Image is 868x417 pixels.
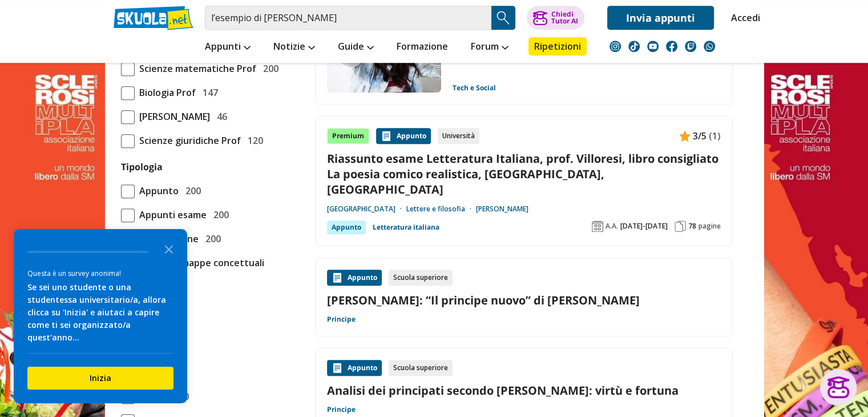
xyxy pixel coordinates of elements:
span: [PERSON_NAME] [135,109,210,124]
div: Scuola superiore [389,360,453,376]
span: 46 [212,109,227,124]
a: [PERSON_NAME]: “Il principe nuovo” di [PERSON_NAME] [327,292,721,308]
span: 200 [209,207,229,222]
img: facebook [666,41,677,52]
a: Formazione [394,37,451,58]
a: Letteratura italiana [373,220,439,234]
button: Close the survey [158,237,180,260]
a: Principe [327,315,356,324]
img: Cerca appunti, riassunti o versioni [495,9,512,26]
a: Mostra tutto (4) [121,318,285,330]
img: WhatsApp [704,41,715,52]
img: Appunti contenuto [332,362,343,374]
img: Appunti contenuto [381,130,392,142]
button: Search Button [491,6,515,30]
span: 120 [243,133,263,148]
img: youtube [647,41,659,52]
span: 200 [259,61,278,76]
label: Tipologia [121,161,163,173]
div: Università [438,128,479,144]
div: Appunto [327,360,382,376]
a: Analisi dei principati secondo [PERSON_NAME]: virtù e fortuna [327,383,721,398]
span: Scienze giuridiche Prof [135,133,241,148]
span: Biologia Prof [135,85,196,100]
span: A.A. [605,222,618,231]
span: Schemi e mappe concettuali [135,255,264,270]
a: Appunti [202,37,253,58]
span: Appunto [135,183,179,198]
a: Invia appunti [607,6,714,30]
img: Anno accademico [592,220,603,232]
a: Principe [327,405,356,414]
a: [PERSON_NAME] [476,205,528,214]
span: 3/5 [693,129,706,143]
div: Survey [14,229,187,403]
img: Appunti contenuto [332,272,343,283]
a: Ripetizioni [528,37,587,55]
span: Scienze matematiche Prof [135,61,256,76]
a: Riassunto esame Letteratura Italiana, prof. Villoresi, libro consigliato La poesia comico realist... [327,151,721,198]
span: [DATE]-[DATE] [620,222,668,231]
div: Appunto [327,220,366,234]
div: Premium [327,128,369,144]
span: Appunti esame [135,207,207,222]
a: [GEOGRAPHIC_DATA] [327,205,406,214]
a: Lettere e filosofia [406,205,476,214]
span: 78 [688,222,696,231]
img: twitch [685,41,696,52]
a: Forum [468,37,511,58]
div: Appunto [327,270,382,286]
a: Guide [335,37,377,58]
input: Cerca appunti, riassunti o versioni [205,6,491,30]
a: Tech e Social [453,83,496,93]
button: ChiediTutor AI [527,6,584,30]
span: (1) [709,129,721,143]
img: Appunti contenuto [679,130,691,142]
button: Inizia [27,367,173,390]
img: instagram [609,41,621,52]
div: Chiedi Tutor AI [551,11,578,25]
img: Pagine [675,220,686,232]
a: Accedi [731,6,755,30]
div: Questa è un survey anonima! [27,268,173,279]
span: 200 [201,231,221,246]
div: Scuola superiore [389,270,453,286]
img: tiktok [628,41,640,52]
div: Se sei uno studente o una studentessa universitario/a, allora clicca su 'Inizia' e aiutaci a capi... [27,281,173,344]
span: 200 [181,183,201,198]
div: Appunto [376,128,431,144]
a: Notizie [271,37,318,58]
span: 147 [198,85,218,100]
span: pagine [699,222,721,231]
